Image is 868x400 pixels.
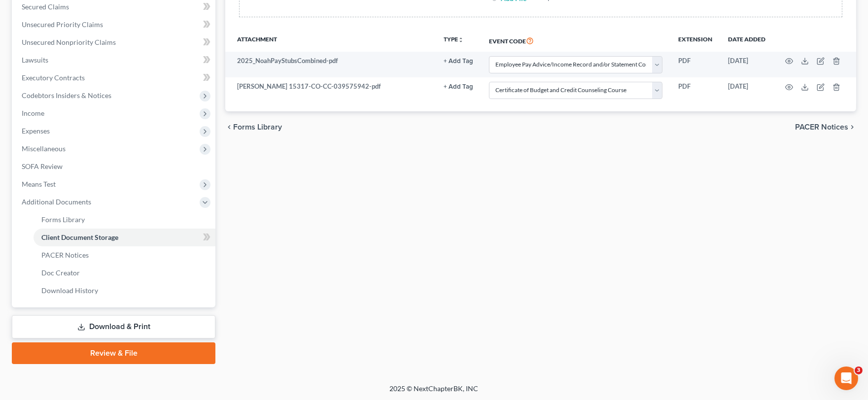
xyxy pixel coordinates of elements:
[225,52,436,77] td: 2025_NoahPayStubsCombined-pdf
[41,233,118,241] span: Client Document Storage
[225,123,282,131] button: chevron_left Forms Library
[22,91,111,100] span: Codebtors Insiders & Notices
[444,84,473,90] button: + Add Tag
[22,38,116,46] span: Unsecured Nonpriority Claims
[34,211,215,229] a: Forms Library
[41,215,85,224] span: Forms Library
[22,180,56,188] span: Means Test
[720,29,773,52] th: Date added
[855,367,863,374] span: 3
[444,56,473,66] a: + Add Tag
[444,58,473,65] button: + Add Tag
[458,37,464,43] i: unfold_more
[14,69,215,87] a: Executory Contracts
[225,77,436,103] td: [PERSON_NAME] 15317-CO-CC-039575942-pdf
[14,16,215,33] a: Unsecured Priority Claims
[795,123,848,131] span: PACER Notices
[34,229,215,246] a: Client Document Storage
[670,77,720,103] td: PDF
[41,251,89,259] span: PACER Notices
[22,144,66,153] span: Miscellaneous
[444,36,464,43] button: TYPEunfold_more
[22,2,69,11] span: Secured Claims
[41,286,98,295] span: Download History
[22,56,48,64] span: Lawsuits
[670,52,720,77] td: PDF
[22,20,103,29] span: Unsecured Priority Claims
[34,282,215,300] a: Download History
[12,315,215,338] a: Download & Print
[12,342,215,364] a: Review & File
[22,162,63,170] span: SOFA Review
[795,123,856,131] button: PACER Notices chevron_right
[14,158,215,175] a: SOFA Review
[720,77,773,103] td: [DATE]
[22,73,85,82] span: Executory Contracts
[481,29,670,52] th: Event Code
[34,264,215,282] a: Doc Creator
[233,123,282,131] span: Forms Library
[41,268,80,277] span: Doc Creator
[22,198,91,206] span: Additional Documents
[670,29,720,52] th: Extension
[22,127,50,135] span: Expenses
[14,33,215,51] a: Unsecured Nonpriority Claims
[14,51,215,69] a: Lawsuits
[848,123,856,131] i: chevron_right
[225,29,436,52] th: Attachment
[225,123,233,131] i: chevron_left
[444,82,473,91] a: + Add Tag
[34,246,215,264] a: PACER Notices
[22,109,44,117] span: Income
[834,367,858,390] iframe: Intercom live chat
[720,52,773,77] td: [DATE]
